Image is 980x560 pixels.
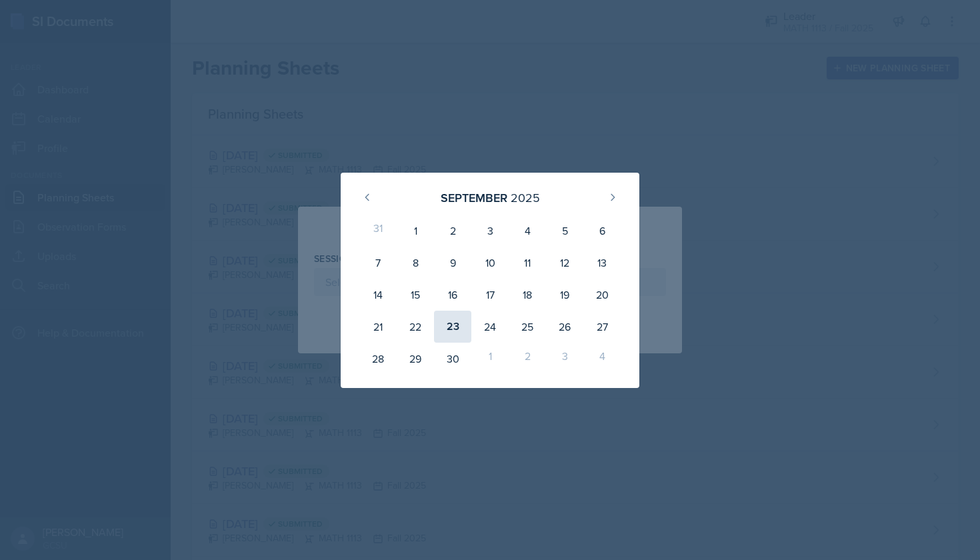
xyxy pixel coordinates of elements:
div: 25 [509,311,546,343]
div: 2 [434,215,471,247]
div: 24 [471,311,509,343]
div: 10 [471,247,509,279]
div: 13 [583,247,621,279]
div: 16 [434,279,471,311]
div: 22 [397,311,434,343]
div: 26 [546,311,583,343]
div: 30 [434,343,471,375]
div: 4 [509,215,546,247]
div: 19 [546,279,583,311]
div: 5 [546,215,583,247]
div: 7 [359,247,397,279]
div: 2025 [511,189,540,207]
div: 31 [359,215,397,247]
div: September [441,189,507,207]
div: 11 [509,247,546,279]
div: 21 [359,311,397,343]
div: 9 [434,247,471,279]
div: 29 [397,343,434,375]
div: 8 [397,247,434,279]
div: 12 [546,247,583,279]
div: 28 [359,343,397,375]
div: 6 [583,215,621,247]
div: 23 [434,311,471,343]
div: 1 [471,343,509,375]
div: 3 [546,343,583,375]
div: 14 [359,279,397,311]
div: 17 [471,279,509,311]
div: 2 [509,343,546,375]
div: 18 [509,279,546,311]
div: 1 [397,215,434,247]
div: 20 [583,279,621,311]
div: 27 [583,311,621,343]
div: 3 [471,215,509,247]
div: 4 [583,343,621,375]
div: 15 [397,279,434,311]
